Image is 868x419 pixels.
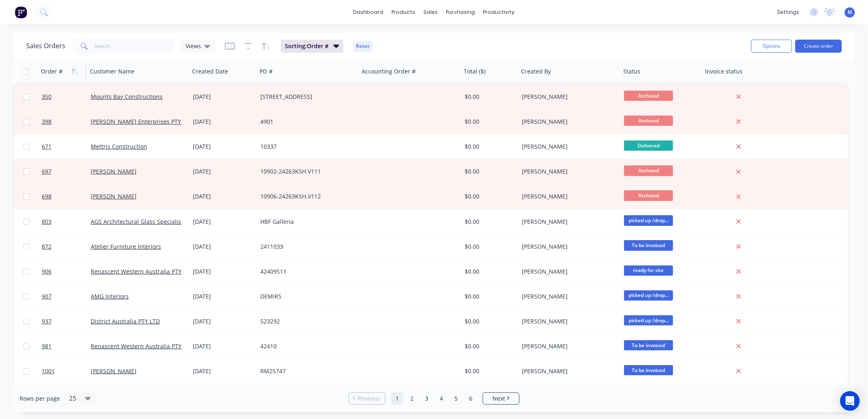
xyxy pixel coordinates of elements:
[624,116,673,126] span: Archived
[522,267,613,276] div: [PERSON_NAME]
[42,243,51,251] span: 872
[260,317,351,325] div: 523292
[20,394,60,403] span: Rows per page
[281,40,343,53] button: Sorting:Order #
[91,118,193,125] a: [PERSON_NAME] Enterprises PTY LTD
[260,292,351,301] div: DEMIRS
[193,93,254,101] div: [DATE]
[91,143,147,150] a: Mettris Construction
[465,267,513,276] div: $0.00
[26,42,65,50] h1: Sales Orders
[345,392,523,405] ul: Pagination
[91,243,161,250] a: Atelier Furniture Interiors
[624,290,673,301] span: picked up /drop...
[42,218,51,226] span: 803
[193,143,254,151] div: [DATE]
[521,67,551,76] div: Created By
[522,243,613,251] div: [PERSON_NAME]
[42,359,91,383] a: 1001
[465,192,513,201] div: $0.00
[353,40,373,52] button: Reset
[391,392,403,405] a: Page 1 is your current page
[193,292,254,301] div: [DATE]
[465,143,513,151] div: $0.00
[624,91,673,101] span: Archived
[95,38,174,54] input: Search...
[91,218,186,225] a: AGS Architectural Glass Specialists
[193,267,254,276] div: [DATE]
[42,234,91,259] a: 872
[193,118,254,126] div: [DATE]
[285,42,329,50] span: Sorting: Order #
[91,192,136,200] a: [PERSON_NAME]
[42,209,91,234] a: 803
[465,392,477,405] a: Page 6
[465,243,513,251] div: $0.00
[465,292,513,301] div: $0.00
[623,67,640,76] div: Status
[260,118,351,126] div: 4901
[260,67,273,76] div: PO #
[624,190,673,201] span: Archived
[479,6,519,18] div: productivity
[91,267,193,275] a: Renascent Western Australia PTY LTD
[442,6,479,18] div: purchasing
[91,292,129,300] a: AMG Interiors
[91,167,136,175] a: [PERSON_NAME]
[192,67,228,76] div: Created Date
[624,340,673,350] span: To be invoiced
[193,218,254,226] div: [DATE]
[42,367,55,375] span: 1001
[42,284,91,309] a: 907
[42,167,51,176] span: 697
[522,367,613,375] div: [PERSON_NAME]
[795,40,842,53] button: Create order
[624,365,673,375] span: To be invoiced
[193,192,254,201] div: [DATE]
[624,240,673,250] span: To be invoiced
[15,6,27,18] img: Factory
[42,85,91,109] a: 350
[522,292,613,301] div: [PERSON_NAME]
[42,317,51,325] span: 937
[483,394,519,403] a: Next page
[522,317,613,325] div: [PERSON_NAME]
[421,392,433,405] a: Page 3
[624,215,673,225] span: picked up /drop...
[193,243,254,251] div: [DATE]
[193,367,254,375] div: [DATE]
[465,93,513,101] div: $0.00
[42,267,51,276] span: 906
[41,67,63,76] div: Order #
[624,315,673,325] span: picked up /drop...
[420,6,442,18] div: sales
[260,243,351,251] div: 2411033
[465,118,513,126] div: $0.00
[362,67,416,76] div: Accounting Order #
[349,6,388,18] a: dashboard
[492,394,505,403] span: Next
[522,218,613,226] div: [PERSON_NAME]
[465,317,513,325] div: $0.00
[840,391,860,411] div: Open Intercom Messenger
[450,392,462,405] a: Page 5
[624,140,673,151] span: Delivered
[522,342,613,350] div: [PERSON_NAME]
[465,167,513,176] div: $0.00
[193,167,254,176] div: [DATE]
[260,93,351,101] div: [STREET_ADDRESS]
[193,342,254,350] div: [DATE]
[624,165,673,176] span: Archived
[349,394,385,403] a: Previous page
[260,267,351,276] div: 42409S11
[705,67,743,76] div: Invoice status
[465,342,513,350] div: $0.00
[260,192,351,201] div: 10906-24263KSH.V112
[42,184,91,209] a: 698
[522,93,613,101] div: [PERSON_NAME]
[42,259,91,284] a: 906
[260,342,351,350] div: 42410
[260,167,351,176] div: 10902-24263KSH.V111
[42,118,51,126] span: 398
[91,367,136,375] a: [PERSON_NAME]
